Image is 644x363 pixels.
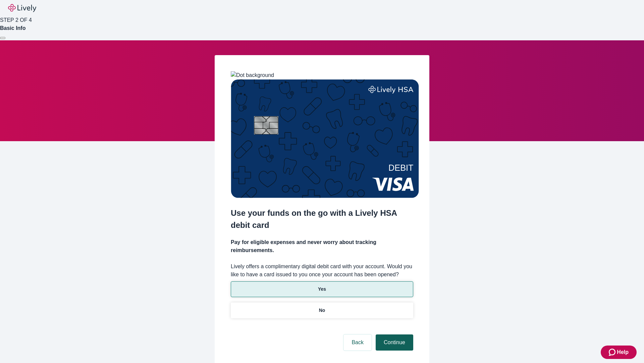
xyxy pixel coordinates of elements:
[231,238,413,254] h4: Pay for eligible expenses and never worry about tracking reimbursements.
[231,207,413,231] h2: Use your funds on the go with a Lively HSA debit card
[231,71,274,79] img: Dot background
[231,263,413,279] label: Lively offers a complimentary digital debit card with your account. Would you like to have a card...
[601,346,637,359] button: Zendesk support iconHelp
[8,4,36,12] img: Lively
[617,348,629,356] span: Help
[231,281,413,297] button: Yes
[231,79,419,198] img: Debit card
[319,307,325,314] p: No
[231,302,413,318] button: No
[318,286,326,293] p: Yes
[376,334,413,351] button: Continue
[609,348,617,356] svg: Zendesk support icon
[343,334,372,351] button: Back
